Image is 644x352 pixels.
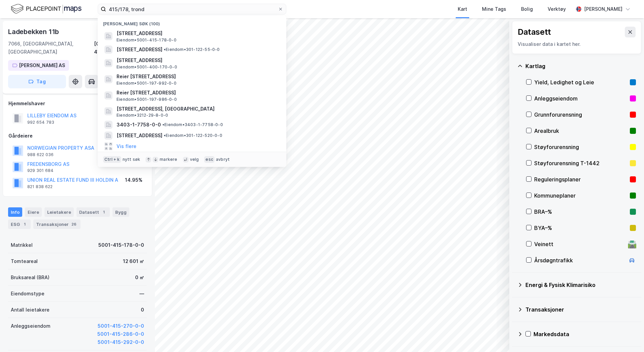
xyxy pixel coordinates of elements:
[162,122,164,127] span: •
[8,26,60,37] div: Ladebekken 11b
[164,133,166,138] span: •
[117,105,278,113] span: [STREET_ADDRESS], [GEOGRAPHIC_DATA]
[8,99,147,108] div: Hjemmelshaver
[27,120,54,125] div: 992 654 783
[534,224,627,232] div: BYA–%
[160,157,177,162] div: markere
[521,5,533,13] div: Bolig
[117,142,136,150] button: Vis flere
[518,27,551,37] div: Datasett
[216,157,230,162] div: avbryt
[21,221,28,228] div: 1
[76,207,110,217] div: Datasett
[534,192,627,200] div: Kommuneplaner
[534,159,627,167] div: Støyforurensning T-1442
[117,121,161,129] span: 3403-1-7758-0-0
[11,273,50,282] div: Bruksareal (BRA)
[27,152,54,157] div: 988 622 036
[98,322,144,330] button: 5001-415-270-0-0
[518,40,636,48] div: Visualiser data i kartet her.
[162,122,223,127] span: Eiendom • 3403-1-7758-0-0
[534,127,627,135] div: Arealbruk
[8,75,66,88] button: Tag
[11,3,82,15] img: logo.f888ab2527a4732fd821a326f86c7f29.svg
[525,281,636,289] div: Energi & Fysisk Klimarisiko
[11,241,33,249] div: Matrikkel
[610,320,644,352] div: Kontrollprogram for chat
[117,97,177,102] span: Eiendom • 5001-197-986-0-0
[534,94,627,102] div: Anleggseiendom
[190,157,199,162] div: velg
[548,5,566,13] div: Verktøy
[100,209,107,215] div: 1
[534,175,627,183] div: Reguleringsplaner
[106,4,278,14] input: Søk på adresse, matrikkel, gårdeiere, leietakere eller personer
[534,111,627,119] div: Grunnforurensning
[27,184,53,189] div: 821 838 622
[112,207,129,217] div: Bygg
[135,273,144,282] div: 0 ㎡
[8,207,22,217] div: Info
[11,306,50,314] div: Antall leietakere
[94,40,147,56] div: [GEOGRAPHIC_DATA], 415/178
[204,156,215,163] div: esc
[98,338,144,346] button: 5001-415-292-0-0
[117,46,162,54] span: [STREET_ADDRESS]
[44,207,74,217] div: Leietakere
[8,40,94,56] div: 7066, [GEOGRAPHIC_DATA], [GEOGRAPHIC_DATA]
[70,221,78,228] div: 26
[627,240,637,248] div: 🛣️
[123,157,140,162] div: nytt søk
[534,208,627,216] div: BRA–%
[123,257,144,265] div: 12 601 ㎡
[11,290,44,298] div: Eiendomstype
[117,29,278,37] span: [STREET_ADDRESS]
[141,306,144,314] div: 0
[534,330,636,338] div: Markedsdata
[11,322,51,330] div: Anleggseiendom
[139,290,144,298] div: —
[458,5,467,13] div: Kart
[164,47,220,52] span: Eiendom • 301-122-55-0-0
[525,62,636,70] div: Kartlag
[117,89,278,97] span: Reier [STREET_ADDRESS]
[164,133,222,138] span: Eiendom • 301-122-520-0-0
[19,61,65,69] div: [PERSON_NAME] AS
[97,330,144,338] button: 5001-415-286-0-0
[534,143,627,151] div: Støyforurensning
[8,132,147,140] div: Gårdeiere
[584,5,622,13] div: [PERSON_NAME]
[27,168,54,173] div: 929 301 684
[117,81,176,86] span: Eiendom • 5001-197-992-0-0
[534,240,625,248] div: Veinett
[33,219,80,229] div: Transaksjoner
[8,219,31,229] div: ESG
[117,72,278,81] span: Reier [STREET_ADDRESS]
[534,78,627,86] div: Yield, Ledighet og Leie
[98,241,144,249] div: 5001-415-178-0-0
[610,320,644,352] iframe: Chat Widget
[117,131,162,140] span: [STREET_ADDRESS]
[525,305,636,314] div: Transaksjoner
[125,176,142,184] div: 14.95%
[117,37,176,43] span: Eiendom • 5001-415-178-0-0
[117,113,168,118] span: Eiendom • 3212-29-8-0-0
[117,64,177,70] span: Eiendom • 5001-400-170-0-0
[482,5,506,13] div: Mine Tags
[164,47,166,52] span: •
[103,156,121,163] div: Ctrl + k
[98,16,286,28] div: [PERSON_NAME] søk (100)
[25,207,42,217] div: Eiere
[11,257,38,265] div: Tomteareal
[117,56,278,64] span: [STREET_ADDRESS]
[534,256,625,264] div: Årsdøgntrafikk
